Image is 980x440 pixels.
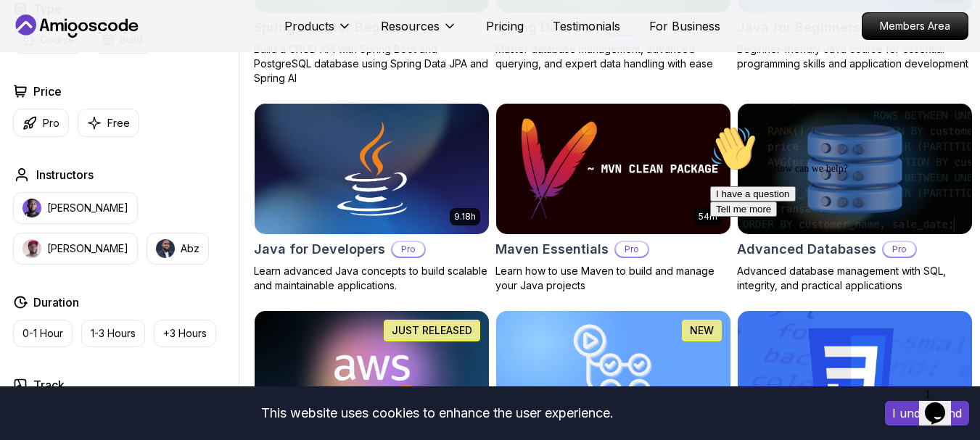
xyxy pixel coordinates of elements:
[862,12,968,40] a: Members Area
[885,401,969,426] button: Accept cookies
[919,382,965,426] iframe: chat widget
[690,323,714,338] p: NEW
[154,320,216,347] button: +3 Hours
[254,264,490,293] p: Learn advanced Java concepts to build scalable and maintainable applications.
[22,239,41,258] img: instructor img
[381,17,440,35] p: Resources
[392,242,424,257] p: Pro
[181,241,199,256] p: Abz
[6,6,267,97] div: 👋Hi! How can we help?I have a questionTell me more
[284,17,352,46] button: Products
[13,320,73,347] button: 0-1 Hour
[13,233,138,265] button: instructor img[PERSON_NAME]
[47,241,128,256] p: [PERSON_NAME]
[737,42,973,71] p: Beginner-friendly Java course for essential programming skills and application development
[495,239,609,260] h2: Maven Essentials
[33,83,62,100] h2: Price
[36,166,94,183] h2: Instructors
[6,67,91,82] button: I have a question
[78,109,139,137] button: Free
[22,326,63,341] p: 0-1 Hour
[33,294,79,311] h2: Duration
[91,326,136,341] p: 1-3 Hours
[254,239,385,260] h2: Java for Developers
[553,17,620,35] a: Testimonials
[862,13,968,39] p: Members Area
[381,17,457,46] button: Resources
[495,103,731,294] a: Maven Essentials card54mMaven EssentialsProLearn how to use Maven to build and manage your Java p...
[496,104,730,235] img: Maven Essentials card
[616,242,648,257] p: Pro
[284,17,334,35] p: Products
[33,376,65,394] h2: Track
[81,320,145,347] button: 1-3 Hours
[22,199,41,217] img: instructor img
[43,116,59,130] p: Pro
[13,192,138,224] button: instructor img[PERSON_NAME]
[486,17,524,35] a: Pricing
[454,211,476,223] p: 9.18h
[254,103,490,294] a: Java for Developers card9.18hJava for DevelopersProLearn advanced Java concepts to build scalable...
[47,201,128,215] p: [PERSON_NAME]
[6,43,144,54] span: Hi! How can we help?
[737,103,973,294] a: Advanced Databases cardAdvanced DatabasesProAdvanced database management with SQL, integrity, and...
[699,211,717,223] p: 54m
[147,233,209,265] button: instructor imgAbz
[6,82,73,97] button: Tell me more
[392,323,472,338] p: JUST RELEASED
[11,397,863,429] div: This website uses cookies to enhance the user experience.
[495,42,731,71] p: Master database management, advanced querying, and expert data handling with ease
[163,326,207,341] p: +3 Hours
[738,104,972,235] img: Advanced Databases card
[13,109,69,137] button: Pro
[156,239,175,258] img: instructor img
[495,264,731,293] p: Learn how to use Maven to build and manage your Java projects
[255,104,489,235] img: Java for Developers card
[107,116,130,130] p: Free
[704,120,965,375] iframe: chat widget
[649,17,720,35] a: For Business
[6,6,52,52] img: :wave:
[254,42,490,86] p: Build a CRUD API with Spring Boot and PostgreSQL database using Spring Data JPA and Spring AI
